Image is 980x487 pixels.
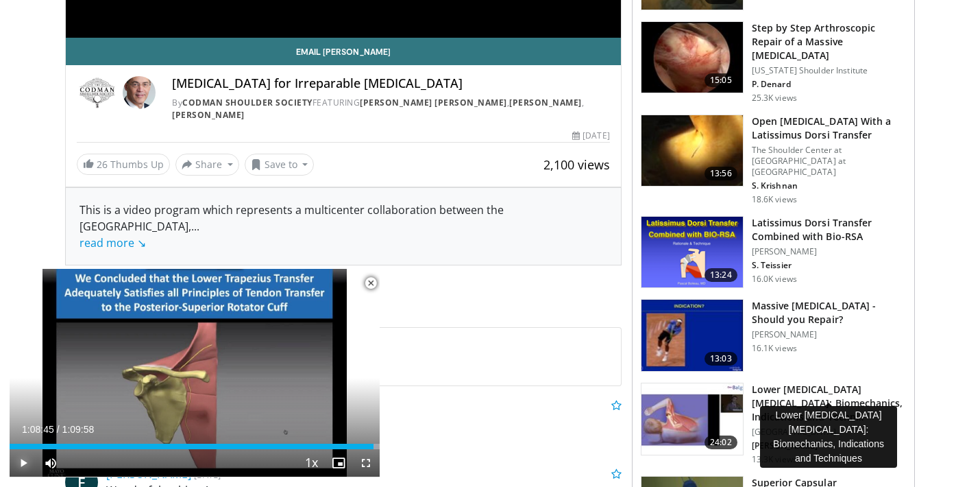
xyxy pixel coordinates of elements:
[641,383,743,455] img: 003f300e-98b5-4117-aead-6046ac8f096e.150x105_q85_crop-smart_upscale.jpg
[705,73,737,87] span: 15:05
[752,299,906,326] h3: Massive [MEDICAL_DATA] - Should you Repair?
[705,352,737,366] span: 13:03
[641,300,743,371] img: 38533_0000_3.png.150x105_q85_crop-smart_upscale.jpg
[509,97,582,108] a: [PERSON_NAME]
[182,97,313,108] a: Codman Shoulder Society
[194,468,221,481] small: [DATE]
[752,440,906,451] p: [PERSON_NAME]
[641,299,906,372] a: 13:03 Massive [MEDICAL_DATA] - Should you Repair? [PERSON_NAME] 16.1K views
[79,235,146,250] a: read more ↘
[752,65,906,76] p: [US_STATE] Shoulder Institute
[172,97,609,121] div: By FEATURING , ,
[79,202,607,251] div: This is a video program which represents a multicenter collaboration between the [GEOGRAPHIC_DATA],
[641,22,743,93] img: 7cd5bdb9-3b5e-40f2-a8f4-702d57719c06.150x105_q85_crop-smart_upscale.jpg
[360,97,507,108] a: [PERSON_NAME] [PERSON_NAME]
[172,76,609,91] h4: [MEDICAL_DATA] for Irreparable [MEDICAL_DATA]
[752,145,906,178] p: The Shoulder Center at [GEOGRAPHIC_DATA] at [GEOGRAPHIC_DATA]
[752,194,797,205] p: 18.6K views
[752,383,906,424] h3: Lower [MEDICAL_DATA] [MEDICAL_DATA]: Biomechanics, Indications and Techn…
[752,21,906,62] h3: Step by Step Arthroscopic Repair of a Massive [MEDICAL_DATA]
[245,154,315,176] button: Save to
[705,268,737,282] span: 13:24
[641,115,743,187] img: 38772_0000_3.png.150x105_q85_crop-smart_upscale.jpg
[97,158,108,171] span: 26
[752,329,906,340] p: [PERSON_NAME]
[572,130,609,142] div: [DATE]
[752,274,797,285] p: 16.0K views
[760,406,897,468] div: Lower [MEDICAL_DATA] [MEDICAL_DATA]: Biomechanics, Indications and Techniques
[641,383,906,465] a: 24:02 Lower [MEDICAL_DATA] [MEDICAL_DATA]: Biomechanics, Indications and Techn… [GEOGRAPHIC_DATA]...
[705,436,737,449] span: 24:02
[752,180,906,191] p: S. Krishnan
[172,109,245,121] a: [PERSON_NAME]
[66,38,621,65] a: Email [PERSON_NAME]
[357,269,384,298] button: Close
[77,154,170,175] a: 26 Thumbs Up
[752,343,797,354] p: 16.1K views
[352,449,380,477] button: Fullscreen
[123,76,156,109] img: Avatar
[10,449,37,477] button: Play
[37,449,64,477] button: Mute
[752,115,906,142] h3: Open [MEDICAL_DATA] With a Latissimus Dorsi Transfer
[10,444,380,449] div: Progress Bar
[175,154,239,176] button: Share
[752,454,797,465] p: 13.3K views
[641,217,743,288] img: 0e1bc6ad-fcf8-411c-9e25-b7d1f0109c17.png.150x105_q85_crop-smart_upscale.png
[752,216,906,243] h3: Latissimus Dorsi Transfer Combined with Bio-RSA
[641,216,906,289] a: 13:24 Latissimus Dorsi Transfer Combined with Bio-RSA [PERSON_NAME] S. Teissier 16.0K views
[752,427,906,438] p: [GEOGRAPHIC_DATA]
[57,424,60,435] span: /
[641,115,906,205] a: 13:56 Open [MEDICAL_DATA] With a Latissimus Dorsi Transfer The Shoulder Center at [GEOGRAPHIC_DAT...
[543,156,610,173] span: 2,100 views
[62,424,95,435] span: 1:09:58
[79,219,199,250] span: ...
[77,76,117,109] img: Codman Shoulder Society
[752,246,906,257] p: [PERSON_NAME]
[752,79,906,90] p: P. Denard
[10,269,380,477] video-js: Video Player
[705,167,737,180] span: 13:56
[325,449,352,477] button: Enable picture-in-picture mode
[22,424,54,435] span: 1:08:45
[106,466,191,482] a: [PERSON_NAME]
[752,260,906,271] p: S. Teissier
[641,21,906,104] a: 15:05 Step by Step Arthroscopic Repair of a Massive [MEDICAL_DATA] [US_STATE] Shoulder Institute ...
[752,93,797,104] p: 25.3K views
[297,449,325,477] button: Playback Rate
